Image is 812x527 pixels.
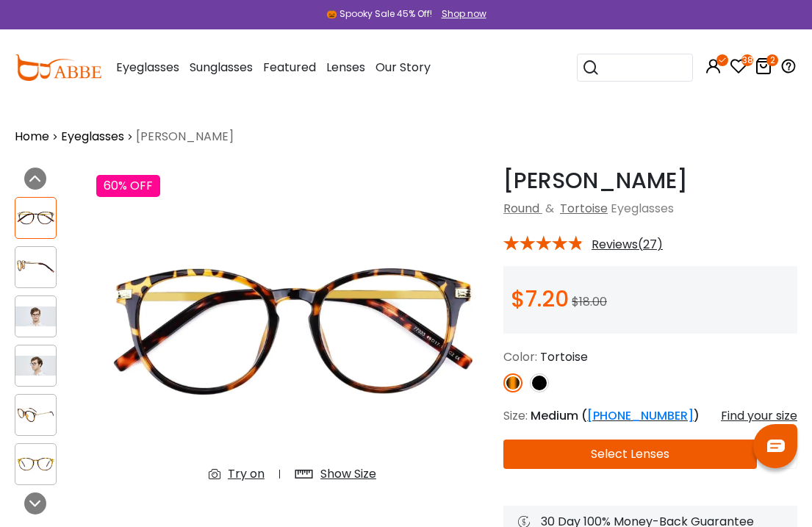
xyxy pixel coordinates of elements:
a: [PHONE_NUMBER] [587,407,694,424]
span: Lenses [326,59,365,76]
div: Try on [228,465,265,483]
a: 38 [730,60,747,77]
span: Eyeglasses [611,200,674,217]
span: Featured [263,59,316,76]
div: 🎃 Spooky Sale 45% Off! [326,7,432,21]
img: Callie Tortoise Combination Eyeglasses , UniversalBridgeFit Frames from ABBE Glasses [15,356,56,376]
span: $7.20 [511,283,569,315]
img: abbeglasses.com [15,54,101,81]
a: Shop now [434,7,486,20]
a: 2 [755,60,772,77]
span: Tortoise [540,348,588,365]
i: 2 [766,54,778,66]
div: Shop now [442,7,486,21]
span: Medium ( ) [531,407,700,424]
img: Callie Tortoise Combination Eyeglasses , UniversalBridgeFit Frames from ABBE Glasses [15,306,56,326]
a: Home [15,128,49,146]
button: Select Lenses [503,440,757,469]
i: 38 [741,54,753,66]
img: Callie Tortoise Combination Eyeglasses , UniversalBridgeFit Frames from ABBE Glasses [15,405,56,425]
img: Callie Tortoise Combination Eyeglasses , UniversalBridgeFit Frames from ABBE Glasses [15,257,56,277]
span: Sunglasses [190,59,253,76]
h1: [PERSON_NAME] [503,168,797,194]
img: Callie Tortoise Combination Eyeglasses , UniversalBridgeFit Frames from ABBE Glasses [15,208,56,228]
a: Eyeglasses [61,128,124,146]
span: [PERSON_NAME] [136,128,234,146]
span: Color: [503,348,537,365]
span: Eyeglasses [116,59,179,76]
span: Size: [503,407,528,424]
span: Our Story [376,59,431,76]
div: Find your size [721,407,797,425]
img: chat [767,440,785,452]
div: Show Size [320,465,376,483]
a: Tortoise [560,200,608,217]
span: $18.00 [572,293,607,310]
a: Round [503,200,539,217]
img: Callie Tortoise Combination Eyeglasses , UniversalBridgeFit Frames from ABBE Glasses [96,168,489,495]
span: Reviews(27) [592,238,663,251]
span: & [542,200,557,217]
img: Callie Tortoise Combination Eyeglasses , UniversalBridgeFit Frames from ABBE Glasses [15,454,56,474]
div: 60% OFF [96,175,160,197]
